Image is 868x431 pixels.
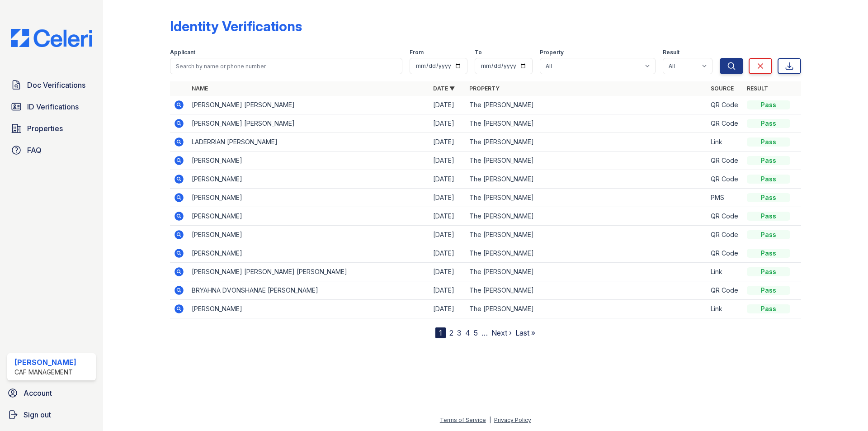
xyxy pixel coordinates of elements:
td: The [PERSON_NAME] [466,207,707,226]
a: Last » [515,328,535,337]
div: [PERSON_NAME] [14,357,76,368]
div: | [489,417,491,423]
a: Privacy Policy [494,417,531,423]
div: Pass [747,249,790,258]
td: The [PERSON_NAME] [466,152,707,170]
td: LADERRIAN [PERSON_NAME] [188,133,429,152]
label: From [410,49,424,56]
td: QR Code [707,170,743,189]
a: Name [192,85,208,92]
a: Properties [7,119,96,137]
a: FAQ [7,141,96,159]
td: The [PERSON_NAME] [466,189,707,207]
label: Result [663,49,679,56]
div: Pass [747,100,790,109]
a: Terms of Service [440,417,486,423]
td: [DATE] [429,133,466,152]
div: Identity Verifications [170,18,302,34]
div: Pass [747,175,790,184]
td: [PERSON_NAME] [PERSON_NAME] [PERSON_NAME] [188,263,429,281]
span: … [481,327,488,338]
td: [PERSON_NAME] [188,300,429,318]
td: [DATE] [429,300,466,318]
td: QR Code [707,114,743,133]
td: [PERSON_NAME] [188,226,429,244]
td: [DATE] [429,114,466,133]
td: [PERSON_NAME] [PERSON_NAME] [188,114,429,133]
td: The [PERSON_NAME] [466,170,707,189]
td: The [PERSON_NAME] [466,114,707,133]
a: Date ▼ [433,85,455,92]
span: ID Verifications [27,101,79,112]
div: Pass [747,119,790,128]
a: Account [4,384,99,402]
a: 3 [457,328,462,337]
td: [DATE] [429,96,466,114]
span: FAQ [27,145,42,156]
div: 1 [435,327,446,338]
a: ID Verifications [7,98,96,116]
td: The [PERSON_NAME] [466,226,707,244]
div: Pass [747,267,790,276]
td: The [PERSON_NAME] [466,96,707,114]
span: Account [24,388,52,398]
label: To [475,49,482,56]
label: Applicant [170,49,195,56]
td: The [PERSON_NAME] [466,281,707,300]
td: The [PERSON_NAME] [466,300,707,318]
td: [PERSON_NAME] [188,244,429,263]
div: Pass [747,212,790,221]
td: PMS [707,189,743,207]
a: Source [711,85,734,92]
td: The [PERSON_NAME] [466,133,707,152]
input: Search by name or phone number [170,58,402,74]
td: QR Code [707,152,743,170]
span: Properties [27,123,63,134]
td: [DATE] [429,244,466,263]
td: [DATE] [429,263,466,281]
a: Next › [491,328,512,337]
td: [PERSON_NAME] [PERSON_NAME] [188,96,429,114]
td: [PERSON_NAME] [188,189,429,207]
td: QR Code [707,244,743,263]
a: 5 [474,328,478,337]
td: [DATE] [429,207,466,226]
a: Sign out [4,406,99,424]
td: The [PERSON_NAME] [466,244,707,263]
div: Pass [747,137,790,147]
img: CE_Logo_Blue-a8612792a0a2168367f1c8372b55b34899dd931a85d93a1a3d3e32e68fde9ad4.png [4,29,99,47]
td: [PERSON_NAME] [188,170,429,189]
a: 4 [465,328,470,337]
td: [PERSON_NAME] [188,207,429,226]
td: Link [707,300,743,318]
td: [DATE] [429,281,466,300]
td: Link [707,263,743,281]
a: Doc Verifications [7,76,96,94]
span: Doc Verifications [27,80,85,90]
div: Pass [747,156,790,165]
a: Result [747,85,768,92]
span: Sign out [24,409,51,420]
div: Pass [747,193,790,202]
td: [DATE] [429,226,466,244]
label: Property [540,49,564,56]
td: QR Code [707,96,743,114]
td: Link [707,133,743,152]
td: [DATE] [429,170,466,189]
div: CAF Management [14,368,76,377]
td: [PERSON_NAME] [188,152,429,170]
td: [DATE] [429,152,466,170]
div: Pass [747,230,790,239]
td: QR Code [707,207,743,226]
div: Pass [747,286,790,295]
div: Pass [747,304,790,313]
td: QR Code [707,226,743,244]
td: QR Code [707,281,743,300]
a: Property [469,85,500,92]
td: BRYAHNA DVONSHANAE [PERSON_NAME] [188,281,429,300]
td: The [PERSON_NAME] [466,263,707,281]
td: [DATE] [429,189,466,207]
a: 2 [449,328,453,337]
